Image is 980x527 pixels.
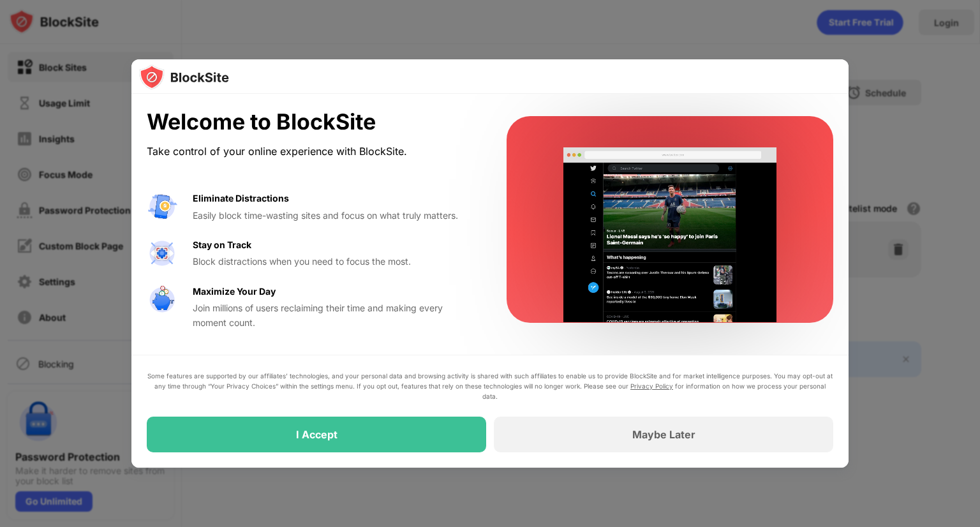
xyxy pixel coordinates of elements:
[147,191,177,222] img: value-avoid-distractions.svg
[193,285,276,299] div: Maximize Your Day
[630,382,673,390] a: Privacy Policy
[147,371,833,401] div: Some features are supported by our affiliates’ technologies, and your personal data and browsing ...
[147,142,476,161] div: Take control of your online experience with BlockSite.
[147,109,476,135] div: Welcome to BlockSite
[147,285,177,315] img: value-safe-time.svg
[147,238,177,269] img: value-focus.svg
[139,64,229,90] img: logo-blocksite.svg
[193,209,476,223] div: Easily block time-wasting sites and focus on what truly matters.
[193,301,476,330] div: Join millions of users reclaiming their time and making every moment count.
[296,428,338,441] div: I Accept
[193,191,289,205] div: Eliminate Distractions
[193,255,476,269] div: Block distractions when you need to focus the most.
[632,428,695,441] div: Maybe Later
[193,238,251,252] div: Stay on Track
